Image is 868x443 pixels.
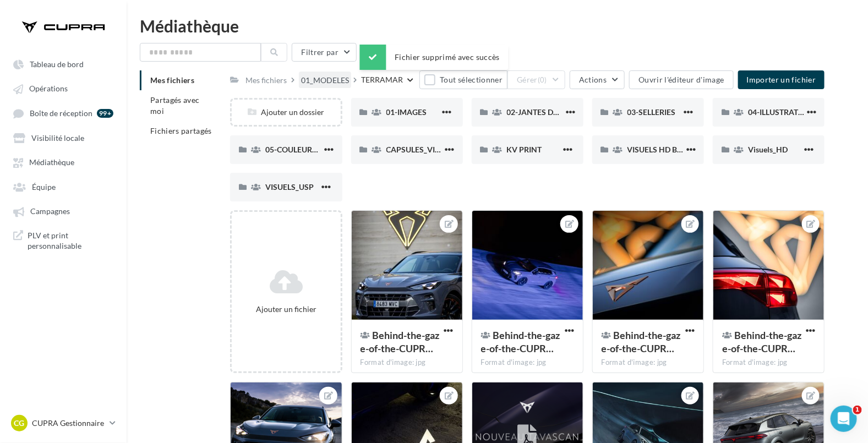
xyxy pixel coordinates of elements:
[419,70,507,89] button: Tout sélectionner
[301,75,349,86] div: 01_MODELES
[481,358,574,368] div: Format d'image: jpg
[7,128,120,147] a: Visibilité locale
[265,145,374,154] span: 05-COULEURS CARROSSERIES
[831,406,857,432] iframe: Intercom live chat
[361,329,440,354] span: Behind-the-gaze-of-the-CUPRA-Terramar_02_HQ
[32,182,56,192] span: Équipe
[292,43,357,62] button: Filtrer par
[738,70,825,89] button: Importer un fichier
[7,103,120,123] a: Boîte de réception 99+
[245,75,287,86] div: Mes fichiers
[30,108,92,118] span: Boîte de réception
[538,75,547,84] span: (0)
[7,201,120,221] a: Campagnes
[748,145,788,154] span: Visuels_HD
[97,109,113,118] div: 99+
[30,207,70,216] span: Campagnes
[361,358,454,368] div: Format d'image: jpg
[9,413,118,434] a: CG CUPRA Gestionnaire
[627,107,676,117] span: 03-SELLERIES
[386,145,451,154] span: CAPSULES_VIDÉO
[150,95,200,116] span: Partagés avec moi
[602,329,681,354] span: Behind-the-gaze-of-the-CUPRA-Terramar_06_HQ
[722,358,815,368] div: Format d'image: jpg
[32,418,105,429] p: CUPRA Gestionnaire
[7,152,120,172] a: Médiathèque
[150,126,212,135] span: Fichiers partagés
[7,226,120,256] a: PLV et print personnalisable
[232,107,340,118] div: Ajouter un dossier
[570,70,625,89] button: Actions
[629,70,733,89] button: Ouvrir l'éditeur d'image
[748,107,817,117] span: 04-ILLUSTRATIONS
[29,84,68,94] span: Opérations
[361,74,403,85] div: TERRAMAR
[507,145,542,154] span: KV PRINT
[386,107,427,117] span: 01-IMAGES
[7,54,120,74] a: Tableau de bord
[31,133,84,143] span: Visibilité locale
[7,177,120,196] a: Équipe
[236,304,336,315] div: Ajouter un fichier
[507,70,565,89] button: Gérer(0)
[507,107,592,117] span: 02-JANTES DÉTOURÉES
[140,18,855,34] div: Médiathèque
[481,329,560,354] span: Behind-the-gaze-of-the-CUPRA-Terramar_03_HQ
[30,59,84,69] span: Tableau de bord
[722,329,801,354] span: Behind-the-gaze-of-the-CUPRA-Terramar_04_HQ
[602,358,695,368] div: Format d'image: jpg
[359,45,509,70] div: Fichier supprimé avec succès
[29,158,74,167] span: Médiathèque
[7,78,120,98] a: Opérations
[627,145,715,154] span: VISUELS HD BROMURES
[14,418,25,429] span: CG
[579,75,607,84] span: Actions
[853,406,862,414] span: 1
[747,75,816,84] span: Importer un fichier
[28,230,113,251] span: PLV et print personnalisable
[265,182,314,192] span: VISUELS_USP
[150,75,194,85] span: Mes fichiers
